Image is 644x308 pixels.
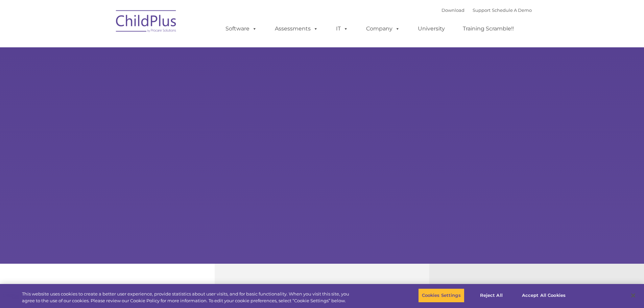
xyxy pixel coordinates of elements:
button: Reject All [470,288,512,303]
button: Accept All Cookies [518,288,569,303]
a: Support [473,7,491,13]
a: University [411,22,452,35]
a: Schedule A Demo [492,7,532,13]
a: IT [329,22,355,35]
a: Company [359,22,407,35]
a: Training Scramble!! [456,22,521,35]
button: Close [626,288,641,303]
a: Software [219,22,264,35]
a: Assessments [268,22,325,35]
button: Cookies Settings [418,288,464,303]
img: ChildPlus by Procare Solutions [113,5,180,39]
a: Download [442,7,464,13]
font: | [442,7,532,13]
div: This website uses cookies to create a better user experience, provide statistics about user visit... [22,291,354,304]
